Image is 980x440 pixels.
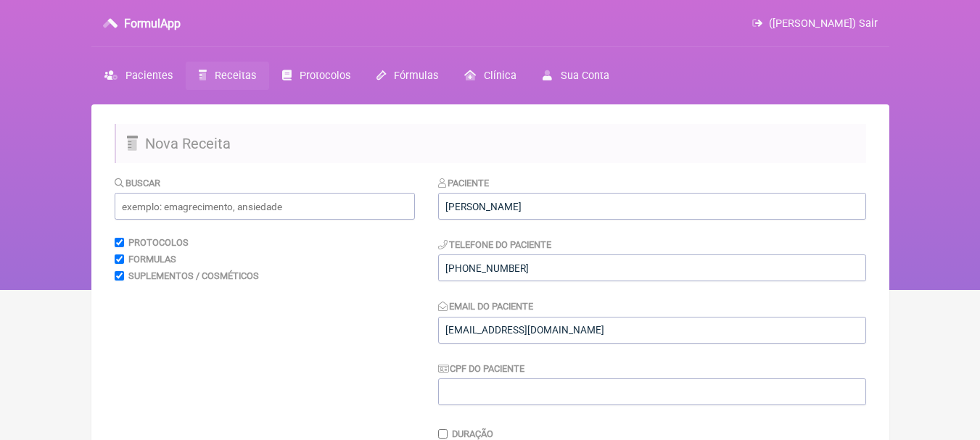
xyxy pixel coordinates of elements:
h3: FormulApp [124,17,181,30]
label: Suplementos / Cosméticos [128,270,259,281]
label: Paciente [438,178,490,188]
span: Sua Conta [561,70,609,82]
label: Formulas [128,254,176,265]
a: Fórmulas [363,62,451,90]
a: Protocolos [269,62,363,90]
label: CPF do Paciente [438,363,525,374]
h2: Nova Receita [115,124,866,163]
a: Clínica [451,62,530,90]
label: Email do Paciente [438,301,534,312]
span: Clínica [484,70,516,82]
a: Receitas [186,62,269,90]
span: Fórmulas [394,70,438,82]
a: Pacientes [91,62,186,90]
input: exemplo: emagrecimento, ansiedade [115,193,415,220]
label: Protocolos [128,237,189,248]
a: ([PERSON_NAME]) Sair [752,17,877,30]
label: Buscar [115,178,161,188]
span: Protocolos [300,70,350,82]
a: Sua Conta [530,62,622,90]
span: Pacientes [125,70,173,82]
label: Duração [452,428,493,439]
label: Telefone do Paciente [438,239,552,250]
span: ([PERSON_NAME]) Sair [769,17,878,30]
span: Receitas [215,70,256,82]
